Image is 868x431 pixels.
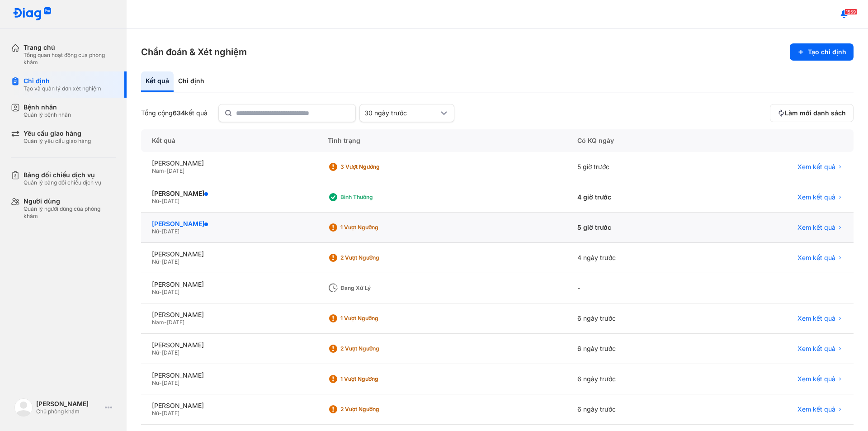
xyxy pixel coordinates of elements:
div: 2 Vượt ngưỡng [340,406,413,413]
span: - [159,228,162,235]
div: 1 Vượt ngưỡng [340,224,413,231]
img: logo [13,7,52,21]
span: Nữ [152,410,159,417]
span: - [159,198,162,204]
span: [DATE] [162,258,179,265]
span: - [159,349,162,356]
span: Xem kết quả [797,345,835,353]
div: [PERSON_NAME] [152,371,306,379]
div: [PERSON_NAME] [152,311,306,319]
div: Đang xử lý [340,284,413,292]
span: - [159,289,162,295]
div: 4 ngày trước [566,243,703,273]
span: Nam [152,319,164,326]
div: [PERSON_NAME] [36,400,101,408]
div: 2 Vượt ngưỡng [340,254,413,261]
span: Nữ [152,349,159,356]
div: 5 giờ trước [566,152,703,182]
div: Yêu cầu giao hàng [24,129,91,137]
span: - [159,379,162,386]
button: Làm mới danh sách [770,104,854,122]
span: Xem kết quả [797,163,835,171]
span: Nữ [152,379,159,386]
div: [PERSON_NAME] [152,280,306,289]
span: 634 [173,109,185,117]
div: Tình trạng [317,129,566,152]
div: 5 giờ trước [566,213,703,243]
span: Xem kết quả [797,314,835,322]
div: [PERSON_NAME] [152,250,306,258]
div: Kết quả [141,71,174,92]
div: 6 ngày trước [566,334,703,364]
div: Có KQ ngày [566,129,703,152]
span: - [164,319,167,326]
div: 6 ngày trước [566,364,703,394]
div: Chủ phòng khám [36,408,101,415]
div: Tổng quan hoạt động của phòng khám [24,52,116,66]
div: Quản lý bệnh nhân [24,111,71,118]
div: 1 Vượt ngưỡng [340,315,413,322]
div: Tổng cộng kết quả [141,109,208,117]
span: 1559 [844,9,857,15]
div: 3 Vượt ngưỡng [340,163,413,171]
div: 30 ngày trước [364,109,439,117]
span: Xem kết quả [797,375,835,383]
div: Trang chủ [24,43,116,52]
div: Bệnh nhân [24,103,71,111]
span: Nữ [152,198,159,204]
div: Bình thường [340,194,413,201]
div: 1 Vượt ngưỡng [340,375,413,383]
div: Quản lý người dùng của phòng khám [24,205,116,220]
span: Làm mới danh sách [785,109,846,117]
button: Tạo chỉ định [790,43,854,61]
div: [PERSON_NAME] [152,189,306,198]
span: - [159,410,162,417]
span: Xem kết quả [797,405,835,413]
span: [DATE] [167,319,184,326]
div: Tạo và quản lý đơn xét nghiệm [24,85,101,92]
span: [DATE] [162,379,179,386]
h3: Chẩn đoán & Xét nghiệm [141,46,247,58]
span: - [159,258,162,265]
span: Xem kết quả [797,223,835,232]
span: [DATE] [162,228,179,235]
div: 4 giờ trước [566,182,703,213]
span: Nữ [152,228,159,235]
span: [DATE] [162,410,179,417]
div: 6 ngày trước [566,394,703,425]
div: Quản lý bảng đối chiếu dịch vụ [24,179,101,186]
div: Chỉ định [24,77,101,85]
div: Bảng đối chiếu dịch vụ [24,171,101,179]
span: Nữ [152,258,159,265]
div: [PERSON_NAME] [152,402,306,410]
img: logo [14,398,33,417]
div: [PERSON_NAME] [152,220,306,228]
div: 2 Vượt ngưỡng [340,345,413,352]
span: Xem kết quả [797,193,835,201]
div: - [566,273,703,303]
div: Kết quả [141,129,317,152]
span: [DATE] [162,289,179,295]
span: [DATE] [162,198,179,204]
span: - [164,167,167,174]
div: Quản lý yêu cầu giao hàng [24,137,91,145]
div: [PERSON_NAME] [152,341,306,349]
span: Nữ [152,289,159,295]
span: Nam [152,167,164,174]
span: Xem kết quả [797,254,835,262]
div: 6 ngày trước [566,303,703,334]
div: Người dùng [24,197,116,205]
span: [DATE] [167,167,184,174]
span: [DATE] [162,349,179,356]
div: [PERSON_NAME] [152,159,306,167]
div: Chỉ định [174,71,209,92]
